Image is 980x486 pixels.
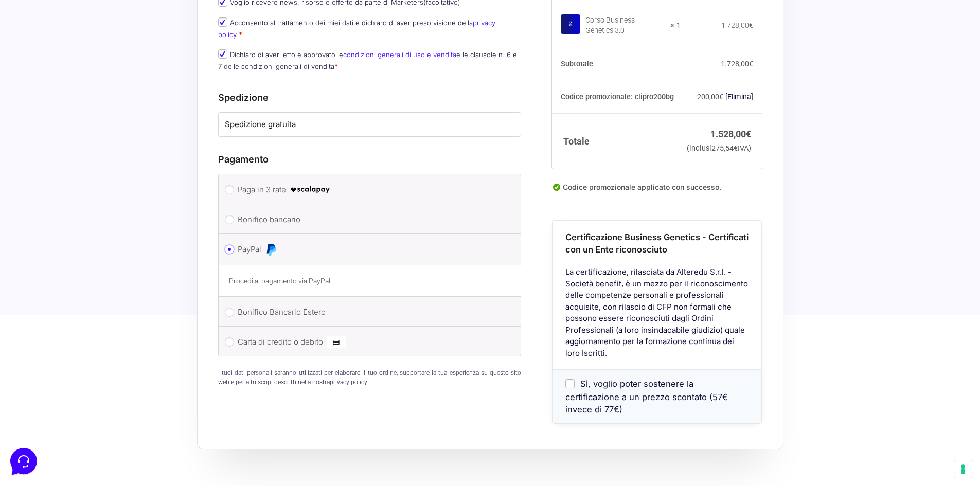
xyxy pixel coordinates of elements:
button: Aiuto [134,330,198,354]
label: Dichiaro di aver letto e approvato le e le clausole n. 6 e 7 delle condizioni generali di vendita [218,50,517,70]
a: privacy policy [330,379,367,386]
label: Acconsento al trattamento dei miei dati e dichiaro di aver preso visione della [218,19,495,39]
button: Messaggi [72,330,135,354]
label: PayPal [238,242,498,257]
img: dark [16,58,37,78]
input: Dichiaro di aver letto e approvato lecondizioni generali di uso e venditae le clausole n. 6 e 7 d... [218,49,227,59]
button: Inizia una conversazione [16,86,189,107]
img: Carta di credito o debito [327,336,346,348]
div: Corso Business Genetics 3.0 [585,15,663,36]
span: € [749,60,753,68]
div: La certificazione, rilasciata da Alteredu S.r.l. - Società benefit, è un mezzo per il riconoscime... [553,267,761,370]
img: dark [49,58,70,78]
span: Certificazione Business Genetics - Certificati con un Ente riconosciuto [565,232,749,255]
span: Inizia una conversazione [67,93,152,101]
img: dark [33,58,54,78]
button: Le tue preferenze relative al consenso per le tecnologie di tracciamento [954,460,972,478]
button: Home [8,330,72,354]
h3: Pagamento [218,152,522,166]
input: Cerca un articolo... [23,150,168,160]
img: scalapay-logo-black.png [290,184,331,196]
span: € [746,129,751,140]
label: Spedizione gratuita [225,119,515,131]
h3: Spedizione [218,91,522,104]
img: PayPal [265,243,277,256]
label: Carta di credito o debito [238,334,498,350]
p: Procedi al pagamento via PayPal. [229,276,511,286]
span: € [734,144,738,153]
input: Acconsento al trattamento dei miei dati e dichiaro di aver preso visione dellaprivacy policy [218,17,227,27]
p: Aiuto [158,345,173,354]
span: Le tue conversazioni [16,41,87,49]
span: € [749,21,753,29]
a: Rimuovi il codice promozionale clipro200bg [725,93,753,101]
input: Sì, voglio poter sostenere la certificazione a un prezzo scontato (57€ invece di 77€) [565,379,575,388]
div: Codice promozionale applicato con successo. [552,182,762,201]
span: € [719,93,723,101]
bdi: 1.528,00 [710,129,751,140]
label: Bonifico Bancario Estero [238,304,498,320]
h2: Ciao da Marketers 👋 [8,8,173,25]
span: 200,00 [697,93,723,101]
th: Totale [552,114,680,169]
p: I tuoi dati personali saranno utilizzati per elaborare il tuo ordine, supportare la tua esperienz... [218,368,522,387]
p: Messaggi [89,345,117,354]
th: Subtotale [552,48,680,81]
strong: × 1 [670,21,681,31]
label: Paga in 3 rate [238,182,498,197]
small: (inclusi IVA) [687,144,751,153]
iframe: PayPal [218,396,522,424]
a: Apri Centro Assistenza [110,128,189,136]
p: Home [31,345,48,354]
span: Sì, voglio poter sostenere la certificazione a un prezzo scontato (57€ invece di 77€) [565,379,728,415]
label: Bonifico bancario [238,212,498,227]
td: - [681,81,762,114]
span: 275,54 [711,144,738,153]
a: condizioni generali di uso e vendita [343,50,456,59]
bdi: 1.728,00 [721,21,753,29]
span: Trova una risposta [16,128,80,136]
th: Codice promozionale: clipro200bg [552,81,680,114]
bdi: 1.728,00 [721,60,753,68]
img: Corso Business Genetics 3.0 [561,14,580,34]
iframe: Customerly Messenger Launcher [8,446,39,477]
